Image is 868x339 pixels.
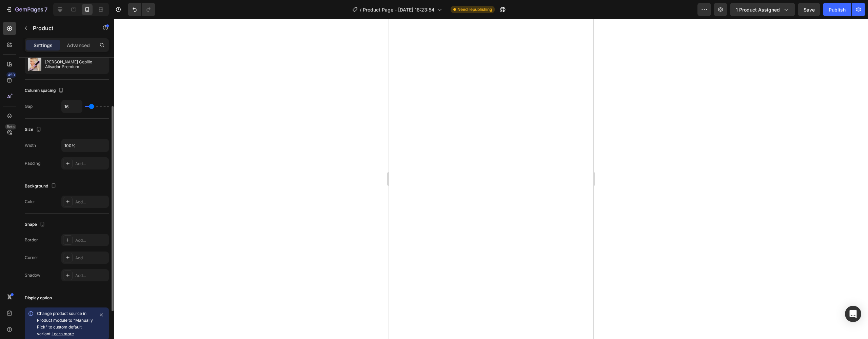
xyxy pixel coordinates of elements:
[389,19,593,339] iframe: Design area
[25,272,40,278] div: Shadow
[37,311,93,336] span: Change product source in Product module to "Manually Pick" to custom default variant.
[730,3,795,16] button: 1 product assigned
[75,273,107,279] div: Add...
[45,60,106,69] p: [PERSON_NAME] Cepillo Alisador Premium
[28,58,41,71] img: product feature img
[363,6,434,13] span: Product Page - [DATE] 18:23:54
[33,24,91,32] p: Product
[360,6,361,13] span: /
[736,6,780,13] span: 1 product assigned
[52,331,74,336] a: Learn more
[25,125,43,134] div: Size
[62,139,108,152] input: Auto
[25,199,35,205] div: Color
[25,86,65,95] div: Column spacing
[804,7,815,13] span: Save
[845,306,861,322] div: Open Intercom Messenger
[6,72,16,78] div: 450
[25,295,52,301] div: Display option
[75,161,107,167] div: Add...
[25,142,36,148] div: Width
[34,42,53,49] p: Settings
[457,6,492,13] span: Need republishing
[25,255,38,261] div: Corner
[798,3,820,16] button: Save
[25,220,46,229] div: Shape
[25,182,58,191] div: Background
[44,5,47,14] p: 7
[823,3,851,16] button: Publish
[75,237,107,243] div: Add...
[62,100,82,113] input: Auto
[75,255,107,261] div: Add...
[25,237,38,243] div: Border
[5,124,16,129] div: Beta
[3,3,51,16] button: 7
[128,3,155,16] div: Undo/Redo
[67,42,90,49] p: Advanced
[25,103,33,109] div: Gap
[75,199,107,205] div: Add...
[829,6,846,13] div: Publish
[25,160,40,166] div: Padding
